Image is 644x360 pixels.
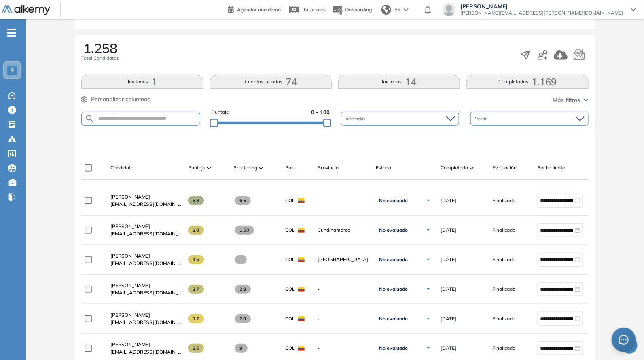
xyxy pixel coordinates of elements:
[441,164,468,172] span: Completado
[426,346,431,351] img: Ícono de flecha
[441,286,456,293] span: [DATE]
[188,314,204,323] span: 12
[110,230,182,237] span: [EMAIL_ADDRESS][DOMAIN_NAME]
[188,285,204,294] span: 27
[298,257,305,262] img: COL
[188,196,204,205] span: 38
[492,164,517,172] span: Evaluación
[470,167,474,169] img: [missing "en.ARROW_ALT" translation]
[110,253,150,259] span: [PERSON_NAME]
[188,164,205,172] span: Puntaje
[318,164,339,172] span: Provincia
[379,286,408,292] span: No evaluado
[404,8,409,11] img: arrow
[110,341,182,348] a: [PERSON_NAME]
[492,197,515,204] span: Finalizado
[553,96,580,104] span: Más filtros
[492,256,515,263] span: Finalizado
[259,167,263,169] img: [missing "en.ARROW_ALT" translation]
[298,346,305,351] img: COL
[110,348,182,356] span: [EMAIL_ADDRESS][DOMAIN_NAME]
[2,5,50,15] img: Logo
[91,95,150,104] span: Personalizar columnas
[379,345,408,352] span: No evaluado
[285,345,295,352] span: COL
[110,311,182,319] a: [PERSON_NAME]
[110,341,150,347] span: [PERSON_NAME]
[318,256,369,263] span: [GEOGRAPHIC_DATA]
[379,316,408,322] span: No evaluado
[207,167,211,169] img: [missing "en.ARROW_ALT" translation]
[235,344,248,353] span: 9
[235,314,251,323] span: 20
[538,164,565,172] span: Fecha límite
[441,345,456,352] span: [DATE]
[235,226,254,235] span: 150
[381,5,391,15] img: world
[345,116,367,122] span: Incidencias
[110,194,150,200] span: [PERSON_NAME]
[492,286,515,293] span: Finalizado
[10,67,14,74] span: R
[110,201,182,208] span: [EMAIL_ADDRESS][DOMAIN_NAME]
[379,256,408,263] span: No evaluado
[110,312,150,318] span: [PERSON_NAME]
[235,285,251,294] span: 28
[210,75,332,89] button: Cuentas creadas74
[298,316,305,321] img: COL
[441,315,456,322] span: [DATE]
[298,228,305,233] img: COL
[441,227,456,234] span: [DATE]
[81,75,203,89] button: Invitados1
[318,315,369,322] span: -
[110,260,182,267] span: [EMAIL_ADDRESS][DOMAIN_NAME]
[285,256,295,263] span: COL
[441,197,456,204] span: [DATE]
[426,228,431,233] img: Ícono de flecha
[492,227,515,234] span: Finalizado
[311,108,330,116] span: 0 - 100
[332,1,372,19] button: Onboarding
[466,75,588,89] button: Completadas1.169
[338,75,460,89] button: Iniciadas14
[470,112,589,126] div: Estado
[298,287,305,292] img: COL
[285,315,295,322] span: COL
[110,252,182,260] a: [PERSON_NAME]
[460,10,623,16] span: [PERSON_NAME][EMAIL_ADDRESS][PERSON_NAME][DOMAIN_NAME]
[285,164,295,172] span: País
[318,345,369,352] span: -
[379,197,408,204] span: No evaluado
[426,257,431,262] img: Ícono de flecha
[318,227,369,234] span: Cundinamarca
[492,345,515,352] span: Finalizado
[110,319,182,326] span: [EMAIL_ADDRESS][DOMAIN_NAME]
[212,108,229,116] span: Puntaje
[110,164,133,172] span: Candidato
[303,6,326,13] span: Tutoriales
[460,3,623,10] span: [PERSON_NAME]
[237,6,281,13] span: Agendar una demo
[228,4,281,14] a: Agendar una demo
[188,344,204,353] span: 25
[426,316,431,321] img: Ícono de flecha
[426,198,431,203] img: Ícono de flecha
[394,6,400,13] span: ES
[235,196,251,205] span: 65
[553,96,589,104] button: Más filtros
[83,42,117,55] span: 1.258
[475,116,489,122] span: Estado
[318,197,369,204] span: -
[233,164,257,172] span: Proctoring
[318,286,369,293] span: -
[426,287,431,292] img: Ícono de flecha
[110,223,150,229] span: [PERSON_NAME]
[298,198,305,203] img: COL
[285,197,295,204] span: COL
[110,289,182,296] span: [EMAIL_ADDRESS][DOMAIN_NAME]
[85,114,95,124] img: SEARCH_ALT
[235,255,247,264] span: -
[110,223,182,230] a: [PERSON_NAME]
[188,226,204,235] span: 20
[376,164,391,172] span: Estado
